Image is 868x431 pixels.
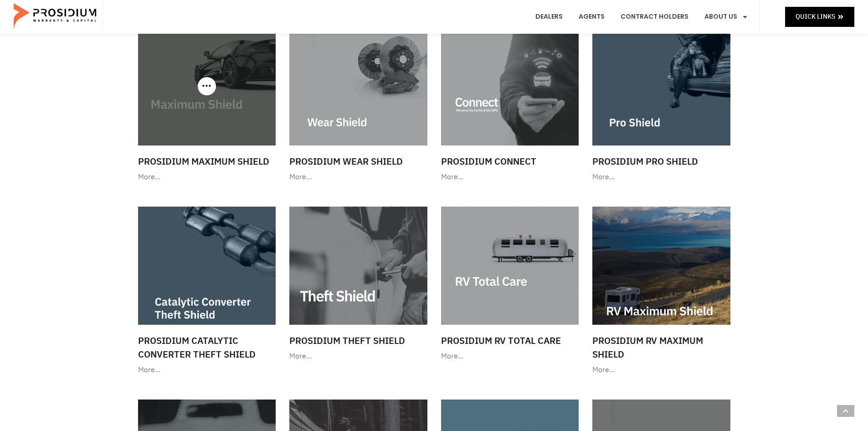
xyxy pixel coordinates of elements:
a: Quick Links [785,7,854,26]
a: Prosidium RV Maximum Shield More… [588,202,735,381]
a: Prosidium Wear Shield More… [285,22,432,188]
h3: Prosidium Wear Shield [289,155,427,168]
div: More… [592,171,730,184]
a: Prosidium RV Total Care More… [437,202,584,368]
div: More… [289,171,427,184]
h3: Prosidium Maximum Shield [138,155,276,168]
div: More… [289,350,427,363]
a: Prosidium Theft Shield More… [285,202,432,368]
h3: Prosidium Catalytic Converter Theft Shield [138,334,276,361]
h3: Prosidium Theft Shield [289,334,427,348]
h3: Prosidium RV Total Care [441,334,579,348]
h3: Prosidium Connect [441,155,579,168]
a: Prosidium Connect More… [437,22,584,188]
a: Prosidium Maximum Shield More… [134,22,281,188]
h3: Prosidium Pro Shield [592,155,730,168]
div: More… [592,363,730,377]
span: Quick Links [796,11,835,22]
h3: Prosidium RV Maximum Shield [592,334,730,361]
div: More… [138,363,276,377]
div: More… [441,350,579,363]
a: Prosidium Pro Shield More… [588,22,735,188]
div: More… [138,171,276,184]
div: More… [441,171,579,184]
a: Prosidium Catalytic Converter Theft Shield More… [134,202,281,381]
